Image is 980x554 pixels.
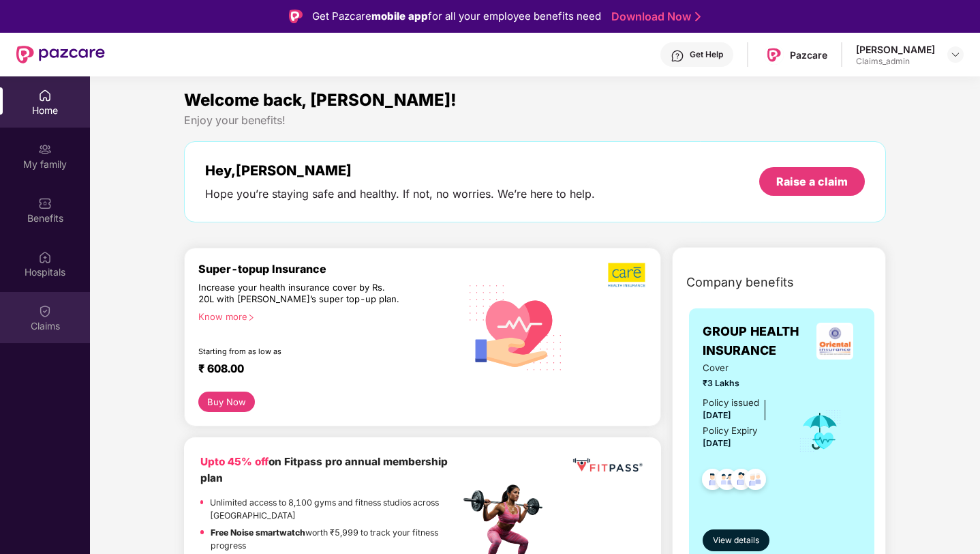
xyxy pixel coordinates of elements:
span: [DATE] [703,438,731,448]
div: Raise a claim [776,174,848,189]
button: View details [703,529,769,551]
img: svg+xml;base64,PHN2ZyB4bWxucz0iaHR0cDovL3d3dy53My5vcmcvMjAwMC9zdmciIHhtbG5zOnhsaW5rPSJodHRwOi8vd3... [460,269,572,383]
img: Stroke [695,10,701,24]
span: ₹3 Lakhs [703,377,780,390]
div: Pazcare [790,48,827,61]
img: New Pazcare Logo [16,46,105,63]
img: svg+xml;base64,PHN2ZyB4bWxucz0iaHR0cDovL3d3dy53My5vcmcvMjAwMC9zdmciIHdpZHRoPSI0OC45NDMiIGhlaWdodD... [724,465,758,498]
p: Unlimited access to 8,100 gyms and fitness studios across [GEOGRAPHIC_DATA] [210,496,459,523]
img: svg+xml;base64,PHN2ZyBpZD0iQmVuZWZpdHMiIHhtbG5zPSJodHRwOi8vd3d3LnczLm9yZy8yMDAwL3N2ZyIgd2lkdGg9Ij... [38,196,52,210]
b: Upto 45% off [200,455,269,468]
div: Enjoy your benefits! [184,113,887,128]
div: Know more [198,311,452,321]
div: [PERSON_NAME] [856,43,935,56]
div: Get Help [690,49,723,60]
div: Starting from as low as [198,347,402,356]
span: right [247,314,255,321]
span: [DATE] [703,410,731,420]
span: GROUP HEALTH INSURANCE [703,322,808,361]
img: Pazcare_Logo.png [764,45,784,65]
img: svg+xml;base64,PHN2ZyBpZD0iSG9tZSIgeG1sbnM9Imh0dHA6Ly93d3cudzMub3JnLzIwMDAvc3ZnIiB3aWR0aD0iMjAiIG... [38,89,52,102]
div: Super-topup Insurance [198,262,460,276]
button: Buy Now [198,392,255,412]
img: svg+xml;base64,PHN2ZyBpZD0iSGVscC0zMngzMiIgeG1sbnM9Imh0dHA6Ly93d3cudzMub3JnLzIwMDAvc3ZnIiB3aWR0aD... [671,49,684,63]
img: svg+xml;base64,PHN2ZyBpZD0iSG9zcGl0YWxzIiB4bWxucz0iaHR0cDovL3d3dy53My5vcmcvMjAwMC9zdmciIHdpZHRoPS... [38,250,52,264]
img: svg+xml;base64,PHN2ZyB4bWxucz0iaHR0cDovL3d3dy53My5vcmcvMjAwMC9zdmciIHdpZHRoPSI0OC45MTUiIGhlaWdodD... [710,465,744,498]
img: svg+xml;base64,PHN2ZyB4bWxucz0iaHR0cDovL3d3dy53My5vcmcvMjAwMC9zdmciIHdpZHRoPSI0OC45NDMiIGhlaWdodD... [739,465,772,498]
span: Cover [703,361,780,375]
img: Logo [289,10,303,23]
p: worth ₹5,999 to track your fitness progress [211,526,459,553]
div: Policy Expiry [703,424,757,438]
strong: mobile app [371,10,428,23]
img: fppp.png [570,454,645,477]
img: svg+xml;base64,PHN2ZyB4bWxucz0iaHR0cDovL3d3dy53My5vcmcvMjAwMC9zdmciIHdpZHRoPSI0OC45NDMiIGhlaWdodD... [696,465,729,498]
div: Increase your health insurance cover by Rs. 20L with [PERSON_NAME]’s super top-up plan. [198,282,401,306]
div: Hey, [PERSON_NAME] [205,162,595,179]
a: Download Now [611,10,696,24]
img: svg+xml;base64,PHN2ZyBpZD0iQ2xhaW0iIHhtbG5zPSJodHRwOi8vd3d3LnczLm9yZy8yMDAwL3N2ZyIgd2lkdGg9IjIwIi... [38,304,52,318]
div: Hope you’re staying safe and healthy. If not, no worries. We’re here to help. [205,187,595,201]
strong: Free Noise smartwatch [211,527,305,538]
img: insurerLogo [816,323,853,360]
img: svg+xml;base64,PHN2ZyB3aWR0aD0iMjAiIGhlaWdodD0iMjAiIHZpZXdCb3g9IjAgMCAyMCAyMCIgZmlsbD0ibm9uZSIgeG... [38,143,52,156]
div: Get Pazcare for all your employee benefits need [312,8,601,25]
span: View details [713,534,759,547]
div: ₹ 608.00 [198,362,446,378]
img: svg+xml;base64,PHN2ZyBpZD0iRHJvcGRvd24tMzJ4MzIiIHhtbG5zPSJodHRwOi8vd3d3LnczLm9yZy8yMDAwL3N2ZyIgd2... [950,49,961,60]
span: Company benefits [686,273,794,292]
div: Claims_admin [856,56,935,67]
img: b5dec4f62d2307b9de63beb79f102df3.png [608,262,647,288]
b: on Fitpass pro annual membership plan [200,455,448,484]
span: Welcome back, [PERSON_NAME]! [184,90,457,110]
div: Policy issued [703,396,759,410]
img: icon [798,409,842,454]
